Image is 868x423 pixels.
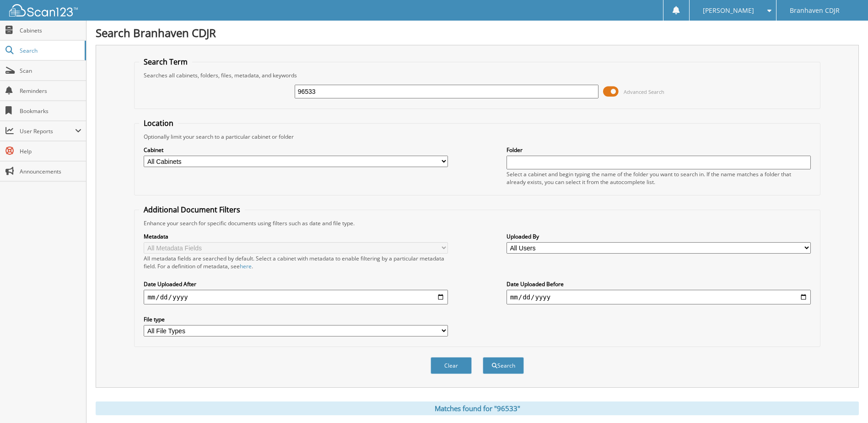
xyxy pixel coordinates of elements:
[507,233,811,240] label: Uploaded By
[139,118,178,128] legend: Location
[144,290,448,304] input: start
[20,87,81,95] span: Reminders
[624,88,664,95] span: Advanced Search
[20,168,81,175] span: Announcements
[507,280,811,288] label: Date Uploaded Before
[483,357,524,374] button: Search
[139,133,815,141] div: Optionally limit your search to a particular cabinet or folder
[9,4,78,16] img: scan123-logo-white.svg
[431,357,472,374] button: Clear
[96,401,859,415] div: Matches found for "96533"
[20,67,81,75] span: Scan
[20,147,81,155] span: Help
[144,315,448,323] label: File type
[144,233,448,240] label: Metadata
[20,127,75,135] span: User Reports
[139,219,815,227] div: Enhance your search for specific documents using filters such as date and file type.
[507,170,811,186] div: Select a cabinet and begin typing the name of the folder you want to search in. If the name match...
[507,146,811,154] label: Folder
[144,280,448,288] label: Date Uploaded After
[507,290,811,304] input: end
[790,8,840,13] span: Branhaven CDJR
[144,146,448,154] label: Cabinet
[240,262,252,270] a: here
[139,205,245,215] legend: Additional Document Filters
[139,57,192,67] legend: Search Term
[139,71,815,79] div: Searches all cabinets, folders, files, metadata, and keywords
[20,47,80,54] span: Search
[144,255,448,270] div: All metadata fields are searched by default. Select a cabinet with metadata to enable filtering b...
[703,8,754,13] span: [PERSON_NAME]
[20,107,81,115] span: Bookmarks
[20,27,81,34] span: Cabinets
[96,25,859,40] h1: Search Branhaven CDJR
